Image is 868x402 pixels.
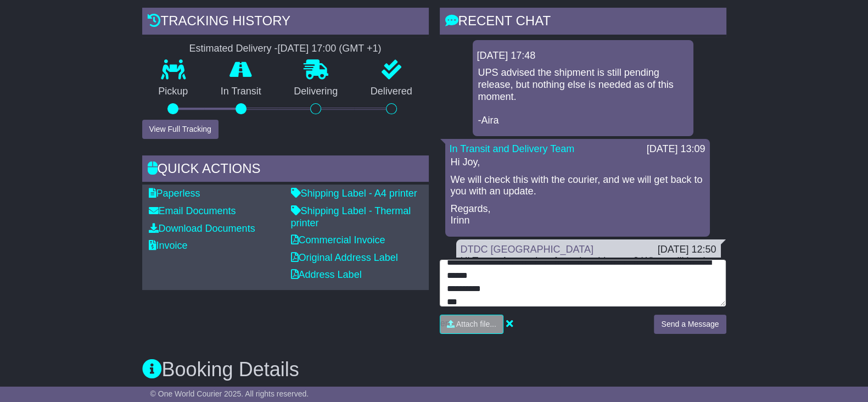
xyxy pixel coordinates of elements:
[150,389,309,398] span: © One World Courier 2025. All rights reserved.
[278,86,355,98] p: Delivering
[477,50,689,62] div: [DATE] 17:48
[142,43,429,55] div: Estimated Delivery -
[654,315,726,334] button: Send a Message
[291,205,411,228] a: Shipping Label - Thermal printer
[647,143,705,155] div: [DATE] 13:09
[149,205,236,216] a: Email Documents
[461,244,593,255] a: DTDC [GEOGRAPHIC_DATA]
[451,174,704,198] p: We will check this with the courier, and we will get back to you with an update.
[142,155,429,185] div: Quick Actions
[149,188,200,199] a: Paperless
[291,235,385,245] a: Commercial Invoice
[204,86,278,98] p: In Transit
[440,8,726,37] div: RECENT CHAT
[291,269,362,280] a: Address Label
[451,203,704,227] p: Regards, Irinn
[149,223,255,234] a: Download Documents
[291,252,398,263] a: Original Address Label
[450,143,575,154] a: In Transit and Delivery Team
[658,244,716,256] div: [DATE] 12:50
[461,255,716,279] div: Hi Team, Any update from the shipment? When will be the ETA for this? Thank you, [PERSON_NAME]
[142,359,726,381] h3: Booking Details
[142,120,219,139] button: View Full Tracking
[142,8,429,37] div: Tracking history
[149,240,188,251] a: Invoice
[278,43,382,55] div: [DATE] 17:00 (GMT +1)
[354,86,429,98] p: Delivered
[142,86,205,98] p: Pickup
[451,157,704,169] p: Hi Joy,
[291,188,417,199] a: Shipping Label - A4 printer
[478,67,688,126] p: UPS advised the shipment is still pending release, but nothing else is needed as of this moment. ...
